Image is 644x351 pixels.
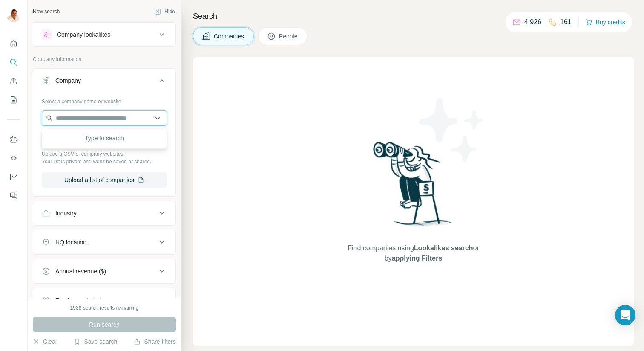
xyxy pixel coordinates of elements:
button: Company lookalikes [33,24,175,45]
button: Share filters [134,337,176,346]
p: 4,926 [524,17,541,27]
div: Open Intercom Messenger [615,305,635,325]
button: Quick start [7,36,20,51]
p: Company information [33,55,176,63]
div: HQ location [55,238,86,247]
span: People [279,32,299,41]
div: Company lookalikes [57,30,110,39]
div: Company [55,76,81,85]
span: applying Filters [392,255,442,262]
button: Use Surfe on LinkedIn [7,132,20,147]
button: Enrich CSV [7,73,20,89]
button: Employees (size) [33,290,175,310]
button: Clear [33,337,57,346]
button: Save search [74,337,117,346]
h4: Search [193,10,634,22]
button: Industry [33,203,175,223]
button: Dashboard [7,169,20,185]
p: Upload a CSV of company websites. [42,150,167,158]
div: Employees (size) [55,296,101,305]
button: HQ location [33,232,175,252]
span: Find companies using or by [345,243,481,264]
img: Avatar [7,9,20,22]
span: Lookalikes search [414,244,473,252]
div: 1988 search results remaining [70,304,139,312]
button: Buy credits [586,16,625,28]
div: Annual revenue ($) [55,267,106,276]
button: Feedback [7,188,20,203]
button: Use Surfe API [7,151,20,166]
div: Industry [55,209,77,218]
button: Company [33,70,175,94]
span: Companies [214,32,245,41]
div: New search [33,8,60,15]
button: Upload a list of companies [42,172,167,188]
button: Search [7,55,20,70]
button: Hide [148,5,181,18]
div: Type to search [44,130,165,147]
button: My lists [7,92,20,107]
p: 161 [560,17,572,27]
img: Surfe Illustration - Woman searching with binoculars [369,139,458,235]
button: Annual revenue ($) [33,261,175,281]
div: Select a company name or website [42,94,167,105]
p: Your list is private and won't be saved or shared. [42,158,167,165]
img: Surfe Illustration - Stars [414,91,490,168]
